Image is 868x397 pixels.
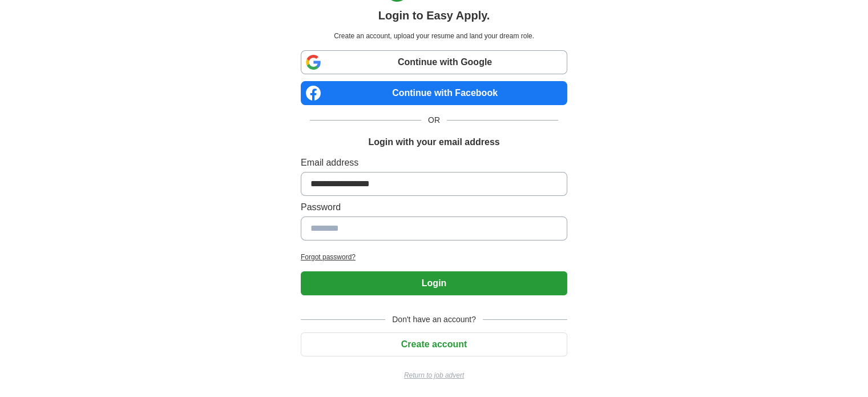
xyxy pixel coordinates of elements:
a: Return to job advert [301,370,567,380]
button: Create account [301,332,567,356]
h1: Login with your email address [368,135,499,149]
button: Login [301,271,567,295]
label: Email address [301,156,567,170]
a: Forgot password? [301,252,567,262]
label: Password [301,200,567,214]
span: Don't have an account? [385,314,483,326]
a: Continue with Google [301,50,567,74]
p: Create an account, upload your resume and land your dream role. [303,31,565,41]
h1: Login to Easy Apply. [378,7,490,24]
a: Create account [301,339,567,349]
span: OR [421,114,447,126]
a: Continue with Facebook [301,81,567,105]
